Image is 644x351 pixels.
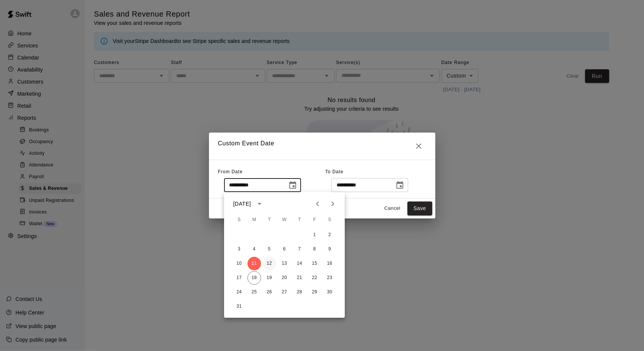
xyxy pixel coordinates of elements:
[308,212,321,227] span: Friday
[407,201,432,215] button: Save
[325,169,343,174] span: To Date
[323,285,337,299] button: 30
[232,271,246,285] button: 17
[247,271,261,285] button: 18
[323,212,337,227] span: Saturday
[293,257,306,270] button: 14
[293,285,306,299] button: 28
[233,200,251,208] div: [DATE]
[285,178,300,193] button: Choose date, selected date is Aug 11, 2025
[308,228,321,242] button: 1
[218,169,243,174] span: From Date
[278,257,291,270] button: 13
[263,285,276,299] button: 26
[247,243,261,256] button: 4
[263,271,276,285] button: 19
[308,271,321,285] button: 22
[209,133,435,160] h2: Custom Event Date
[323,243,337,256] button: 9
[232,257,246,270] button: 10
[380,203,404,214] button: Cancel
[293,212,306,227] span: Thursday
[232,285,246,299] button: 24
[278,243,291,256] button: 6
[278,271,291,285] button: 20
[310,196,325,211] button: Previous month
[232,300,246,313] button: 31
[323,228,337,242] button: 2
[247,257,261,270] button: 11
[278,285,291,299] button: 27
[293,271,306,285] button: 21
[232,212,246,227] span: Sunday
[263,257,276,270] button: 12
[263,212,276,227] span: Tuesday
[323,257,337,270] button: 16
[232,243,246,256] button: 3
[247,285,261,299] button: 25
[411,139,426,154] button: Close
[247,212,261,227] span: Monday
[293,243,306,256] button: 7
[253,197,266,210] button: calendar view is open, switch to year view
[323,271,337,285] button: 23
[308,285,321,299] button: 29
[263,243,276,256] button: 5
[308,257,321,270] button: 15
[308,243,321,256] button: 8
[325,196,340,211] button: Next month
[392,178,407,193] button: Choose date, selected date is Aug 18, 2025
[278,212,291,227] span: Wednesday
